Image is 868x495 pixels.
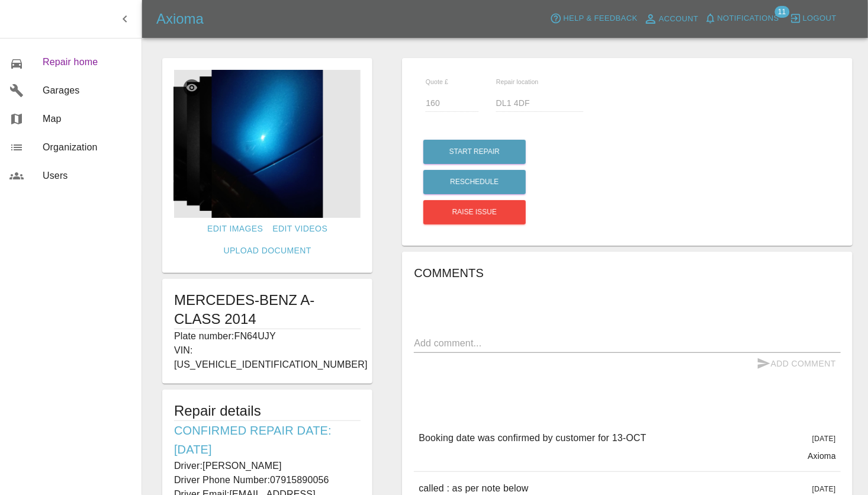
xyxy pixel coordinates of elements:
span: Account [659,12,699,26]
button: Notifications [702,9,782,28]
button: Help & Feedback [547,9,640,28]
span: Organization [43,140,132,155]
a: Edit Images [202,218,268,240]
span: 11 [774,6,789,18]
span: Garages [43,83,132,98]
span: Repair home [43,55,132,69]
button: Raise issue [423,200,526,224]
span: Logout [803,12,837,25]
button: Logout [787,9,840,28]
p: Driver: [PERSON_NAME] [174,459,361,473]
button: Start Repair [423,140,526,164]
span: Repair location [496,78,539,85]
span: Users [43,169,132,183]
a: Upload Document [218,240,316,262]
p: Booking date was confirmed by customer for 13-OCT [419,431,646,445]
span: Quote £ [426,78,448,85]
h1: MERCEDES-BENZ A-CLASS 2014 [174,291,361,329]
span: [DATE] [812,435,836,443]
span: Help & Feedback [563,12,637,25]
h5: Repair details [174,401,361,420]
a: Edit Videos [268,218,332,240]
img: b2ae9d2b-32fb-4ee6-909c-8bb5ca205f94 [174,70,361,218]
button: Reschedule [423,170,526,194]
p: VIN: [US_VEHICLE_IDENTIFICATION_NUMBER] [174,343,361,372]
p: Axioma [808,450,836,462]
h6: Confirmed Repair Date: [DATE] [174,421,361,459]
span: Notifications [718,12,779,25]
span: Map [43,112,132,126]
h6: Comments [414,263,841,282]
a: Account [641,9,702,28]
p: Driver Phone Number: 07915890056 [174,473,361,487]
span: [DATE] [812,485,836,493]
h5: Axioma [156,9,204,28]
p: Plate number: FN64UJY [174,329,361,343]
